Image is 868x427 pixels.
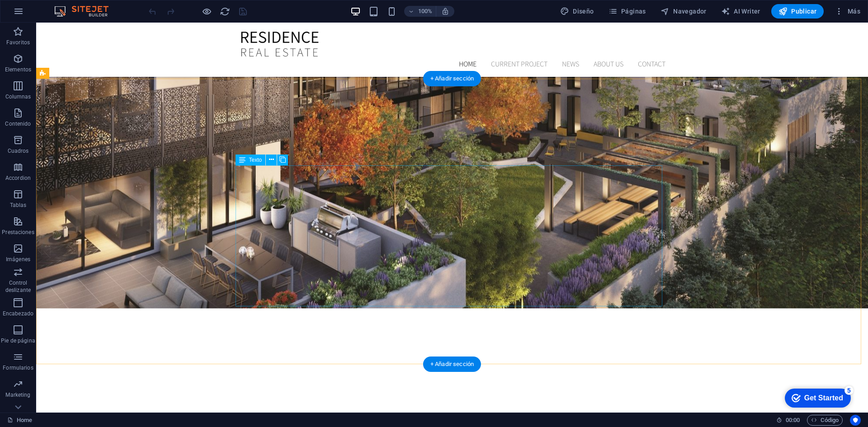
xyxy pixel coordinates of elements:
button: Código [807,415,843,426]
span: Más [835,7,860,16]
div: + Añadir sección [423,71,481,86]
img: Editor Logo [52,6,120,17]
div: Get Started [24,10,63,18]
h6: 100% [418,6,432,17]
button: Usercentrics [850,415,861,426]
p: Imágenes [6,256,30,263]
span: Páginas [609,7,646,16]
span: Texto [249,157,262,163]
p: Tablas [10,202,27,209]
div: 5 [65,2,74,11]
span: Diseño [560,7,594,16]
p: Accordion [5,174,31,182]
span: Navegador [660,7,707,16]
button: Publicar [771,4,824,19]
a: Haz clic para cancelar la selección y doble clic para abrir páginas [7,415,32,426]
div: Diseño (Ctrl+Alt+Y) [557,4,598,19]
button: reload [219,6,230,17]
p: Formularios [3,364,33,371]
p: Favoritos [6,39,30,46]
p: Marketing [5,391,30,399]
div: Get Started 5 items remaining, 0% complete [5,5,71,23]
span: AI Writer [721,7,760,16]
button: Más [831,4,864,19]
button: AI Writer [717,4,764,19]
button: 100% [404,6,436,17]
span: : [792,417,793,423]
p: Contenido [5,120,31,127]
p: Elementos [5,66,31,73]
button: Haz clic para salir del modo de previsualización y seguir editando [201,6,212,17]
button: Diseño [557,4,598,19]
span: Publicar [778,7,817,16]
p: Encabezado [3,310,33,317]
span: 00 00 [786,415,800,426]
span: Código [811,415,839,426]
i: Al redimensionar, ajustar el nivel de zoom automáticamente para ajustarse al dispositivo elegido. [441,7,449,15]
button: Navegador [657,4,710,19]
h6: Tiempo de la sesión [776,415,800,426]
i: Volver a cargar página [220,6,230,17]
button: Páginas [605,4,650,19]
p: Columnas [5,93,31,100]
p: Prestaciones [2,229,34,236]
div: + Añadir sección [423,357,481,372]
p: Cuadros [8,147,29,155]
p: Pie de página [1,337,35,344]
